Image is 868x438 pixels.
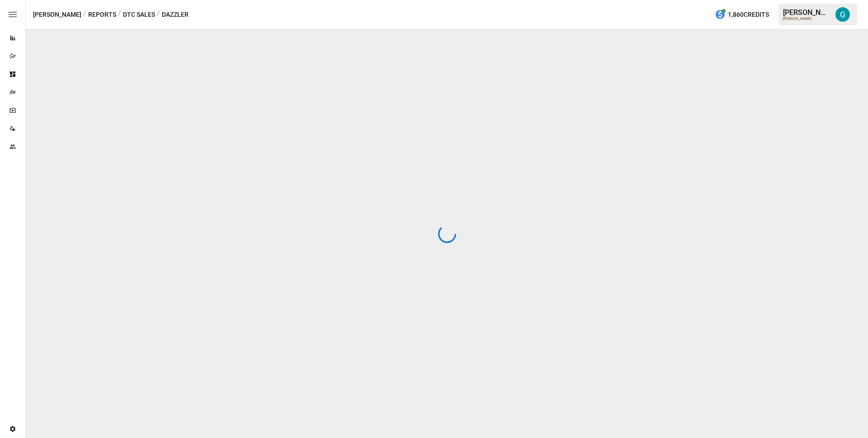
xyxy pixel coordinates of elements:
button: [PERSON_NAME] [33,9,81,20]
div: / [118,9,121,20]
button: Gavin Acres [830,2,855,27]
div: / [83,9,86,20]
img: Gavin Acres [835,7,850,22]
div: [PERSON_NAME] [783,17,830,21]
button: DTC Sales [123,9,155,20]
button: Reports [88,9,116,20]
span: 1,860 Credits [728,9,769,20]
button: 1,860Credits [711,6,773,23]
div: / [157,9,160,20]
div: [PERSON_NAME] [783,8,830,17]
